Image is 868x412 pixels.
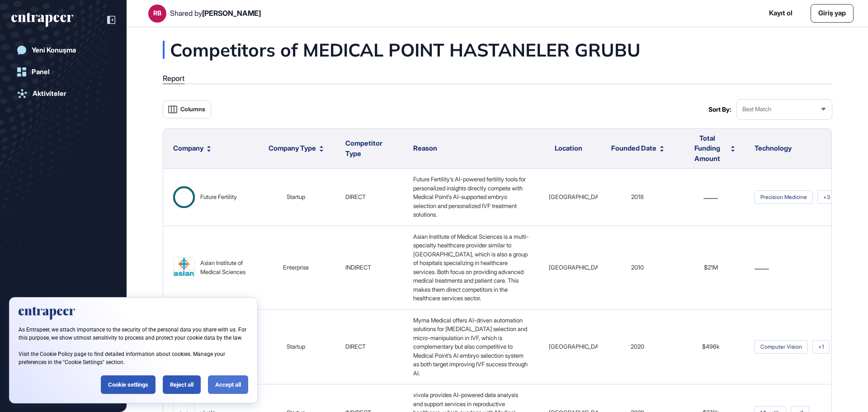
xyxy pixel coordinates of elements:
[742,106,771,113] span: Best Match
[755,144,792,152] span: Technology
[170,9,261,18] div: Shared by
[200,193,237,202] div: Future Fertility
[555,144,582,152] span: Location
[269,143,323,154] button: Company Type
[413,144,437,152] span: Reason
[163,100,211,118] button: Columns
[287,343,305,350] span: startup
[687,133,735,164] button: Total Funding Amount
[345,343,366,350] span: DIRECT
[413,233,529,302] span: Asian Institute of Medical Sciences is a multi-specialty healthcare provider similar to [GEOGRAPH...
[163,41,731,59] div: Competitors of MEDICAL POINT HASTANELER GRUBU
[173,143,211,154] button: Company
[611,143,664,154] button: Founded Date
[32,46,76,54] div: Yeni Konuşma
[769,8,793,19] a: Kayıt ol
[202,9,261,18] span: [PERSON_NAME]
[174,257,194,278] img: Asian Institute of Medical Sciences-logo
[269,143,316,154] span: Company Type
[345,193,366,200] span: DIRECT
[755,190,813,204] span: Precision Medicine
[549,343,608,350] span: [GEOGRAPHIC_DATA]
[345,264,371,271] span: INDIRECT
[549,193,608,200] span: [GEOGRAPHIC_DATA]
[287,193,305,200] span: startup
[549,264,608,271] span: [GEOGRAPHIC_DATA]
[173,143,203,154] span: Company
[33,90,66,98] div: Aktiviteler
[631,264,644,271] span: 2010
[413,175,527,218] span: Future Fertility’s AI-powered fertility tools for personalized insights directly compete with Med...
[702,343,720,350] span: $496k
[32,68,50,76] div: Panel
[163,74,184,83] div: Report
[755,340,808,354] span: computer vision
[180,106,205,113] span: Columns
[817,190,836,204] span: +3
[704,264,718,271] span: $21M
[413,317,529,377] span: Myma Medical offers AI-driven automation solutions for [MEDICAL_DATA] selection and micro-manipul...
[345,139,382,158] span: Competitor Type
[812,340,830,354] span: +1
[811,4,854,23] a: Giriş yap
[11,13,73,27] div: entrapeer-logo
[708,106,731,113] span: Sort By:
[611,143,656,154] span: Founded Date
[631,193,644,200] span: 2018
[200,259,246,276] div: Asian Institute of Medical Sciences
[283,264,309,271] span: enterprise
[631,343,644,350] span: 2020
[153,9,161,17] div: RB
[687,133,727,164] span: Total Funding Amount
